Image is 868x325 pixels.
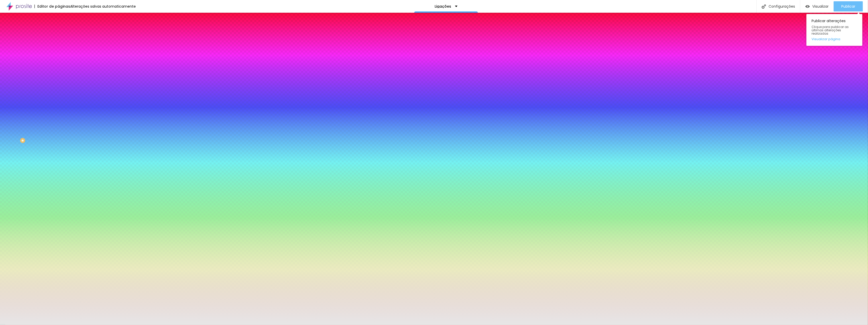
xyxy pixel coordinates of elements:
[435,4,451,9] font: Ligações
[800,1,834,11] button: Visualizar
[841,4,855,9] font: Publicar
[812,25,849,36] font: Clique para publicar as últimas alterações realizadas
[762,4,766,9] img: Ícone
[812,37,840,41] font: Visualizar página
[805,4,810,9] img: view-1.svg
[769,4,795,9] font: Configurações
[834,1,863,11] button: Publicar
[70,4,136,9] font: Alterações salvas automaticamente
[812,4,829,9] font: Visualizar
[812,18,846,23] font: Publicar alterações
[37,4,70,9] font: Editor de páginas
[812,37,857,41] a: Visualizar página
